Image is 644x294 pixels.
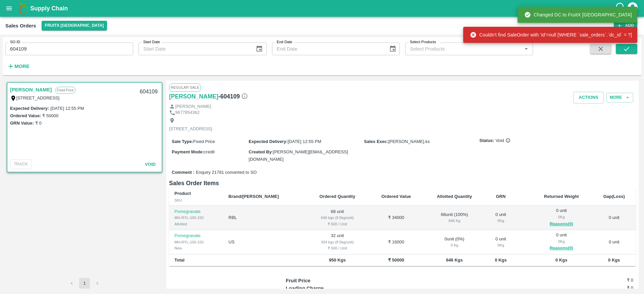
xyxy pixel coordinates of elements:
label: Expected Delivery : [249,139,287,144]
b: 950 Kgs [329,258,346,263]
td: ₹ 16000 [369,230,424,254]
div: 304 kgs (9.5kg/unit) [311,239,364,245]
div: 0 Kg [491,218,511,224]
div: 0 Kg [536,238,587,244]
td: 0 unit [592,206,636,230]
span: Void [145,162,156,167]
label: Payment Mode : [172,149,204,154]
p: [PERSON_NAME] [175,103,211,110]
p: [STREET_ADDRESS] [169,126,212,132]
td: 68 unit [306,206,369,230]
button: page 1 [79,278,90,289]
p: Fruit Price [286,277,373,284]
b: Ordered Value [381,194,411,199]
a: [PERSON_NAME] [10,85,52,94]
p: Loading Charge [286,285,373,292]
div: Sales Orders [5,21,36,30]
div: 68 unit ( 100 %) [429,212,480,224]
p: Pomegranate [174,233,218,239]
button: Reasons(0) [536,220,587,228]
input: Enter SO ID [5,43,133,55]
input: End Date [272,43,384,55]
b: 0 Kgs [608,258,620,263]
div: Allotted [174,221,218,227]
label: Sale Type : [172,139,193,144]
div: 0 Kg [491,242,511,248]
p: Fixed Price [55,87,75,94]
label: Created By : [249,149,273,154]
input: Select Products [407,45,520,53]
div: Couldn't find SaleOrder with 'id'=null [WHERE `sale_orders`.`dc_id` = ?] [470,29,632,41]
span: [PERSON_NAME].ks [388,139,430,144]
button: Select DC [42,21,107,30]
label: [DATE] 12:55 PM [50,106,84,111]
b: Ordered Quantity [319,194,355,199]
label: Start Date [143,40,160,45]
span: Regular Sale [169,83,201,91]
button: Choose date [386,43,399,55]
button: Actions [573,92,604,103]
label: GRN Value: [10,121,34,126]
strong: More [14,64,30,69]
div: New [174,245,218,251]
input: Start Date [139,43,250,55]
label: SO ID [10,40,20,45]
td: US [223,230,306,254]
td: 0 unit [592,230,636,254]
label: ₹ 0 [35,121,42,126]
b: Total [174,258,184,263]
b: Allotted Quantity [437,194,472,199]
nav: pagination navigation [65,278,104,289]
h6: ₹ 0 [575,277,633,284]
a: Supply Chain [30,4,615,13]
b: GRN [496,194,506,199]
label: Sales Exec : [364,139,388,144]
b: Returned Weight [544,194,579,199]
div: SKU [174,197,218,203]
b: Brand/[PERSON_NAME] [228,194,279,199]
span: [DATE] 12:55 PM [288,139,321,144]
div: 646 kgs (9.5kg/unit) [311,215,364,221]
div: ₹ 500 / Unit [311,221,364,227]
span: credit [204,149,215,154]
button: More [606,93,633,102]
button: open drawer [1,1,17,16]
b: Product [174,191,191,196]
label: [STREET_ADDRESS] [16,95,60,100]
button: Open [522,45,531,53]
p: 9677854362 [175,109,200,116]
span: Enquiry 21781 converted to SO [196,169,257,176]
div: ₹ 500 / Unit [311,245,364,251]
label: Expected Delivery : [10,106,49,111]
img: logo [17,2,30,15]
p: Pomegranate [174,209,218,215]
button: More [5,61,31,72]
div: MH-RYL-100-150 [174,215,218,221]
b: 0 Kgs [555,258,567,263]
label: Select Products [410,40,436,45]
b: Gap(Loss) [603,194,625,199]
div: 0 unit [536,232,587,252]
div: 0 unit [491,236,511,248]
h6: - 604109 [218,92,248,101]
label: End Date [277,40,292,45]
a: [PERSON_NAME] [169,92,218,101]
b: ₹ 50000 [388,258,404,263]
td: 32 unit [306,230,369,254]
td: RBL [223,206,306,230]
h6: ₹ 0 [575,285,633,291]
span: Void [495,138,510,144]
b: Supply Chain [30,5,68,12]
div: 646 Kg [429,218,480,224]
h6: Sales Order Items [169,178,636,188]
span: Fixed Price [193,139,215,144]
div: 0 unit [491,212,511,224]
div: 604109 [136,84,162,100]
div: customer-support [615,2,627,14]
div: 0 Kg [429,242,480,248]
div: MH-RYL-100-150 [174,239,218,245]
div: account of current user [627,1,639,15]
label: Comment : [172,169,195,176]
b: 0 Kgs [495,258,506,263]
td: ₹ 34000 [369,206,424,230]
